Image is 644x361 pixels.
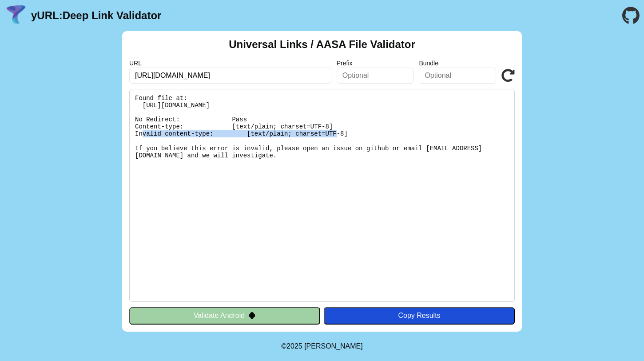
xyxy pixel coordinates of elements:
[129,60,331,67] label: URL
[129,307,320,324] button: Validate Android
[324,307,515,324] button: Copy Results
[129,89,515,302] pre: Found file at: [URL][DOMAIN_NAME] No Redirect: Pass Content-type: [text/plain; charset=UTF-8] Inv...
[248,312,256,319] img: droidIcon.svg
[304,342,363,350] a: Michael Ibragimchayev's Personal Site
[286,342,302,350] span: 2025
[419,60,496,67] label: Bundle
[129,68,331,84] input: Required
[229,38,415,51] h2: Universal Links / AASA File Validator
[281,332,362,361] footer: ©
[4,4,28,27] img: yURL Logo
[328,312,510,320] div: Copy Results
[31,9,161,22] a: yURL:Deep Link Validator
[337,60,414,67] label: Prefix
[419,68,496,84] input: Optional
[337,68,414,84] input: Optional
